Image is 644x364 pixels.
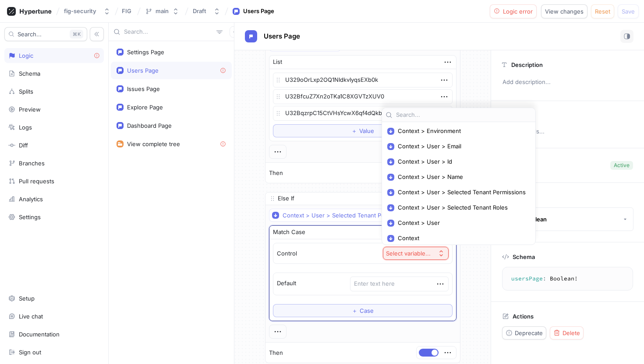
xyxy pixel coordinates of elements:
span: Logic error [503,9,533,14]
button: Save [618,4,639,18]
div: Schema [19,70,40,77]
div: Analytics [19,196,43,203]
div: Match Case [273,228,305,237]
span: Reset [595,9,610,14]
span: FIG [122,8,131,14]
a: Documentation [4,327,104,342]
div: Explore Page [127,104,163,111]
span: Context > User [398,219,526,227]
span: Case [360,308,374,313]
span: Save [622,9,635,14]
div: View complete tree [127,140,180,147]
div: fig-security [64,7,96,15]
button: Logic error [490,4,537,18]
p: Description [511,61,543,68]
button: Search...K [4,27,87,41]
p: Then [269,349,283,357]
span: ＋ [352,308,357,313]
div: Settings Page [127,49,164,56]
span: Context > User > Selected Tenant Roles [398,204,526,211]
div: Context > User > Selected Tenant Permissions [283,212,410,219]
div: Diff [19,142,28,149]
span: ＋ [351,128,357,133]
div: Preview [19,106,41,113]
div: Splits [19,88,33,95]
button: ＋Case [273,304,453,317]
p: Control [277,249,297,258]
button: Reset [591,4,614,18]
div: Logic [19,52,33,59]
div: Users Page [243,7,274,16]
span: Context > User > Id [398,158,526,165]
div: main [156,7,169,15]
div: Sign out [19,349,41,356]
div: Draft [193,7,206,15]
div: Documentation [19,331,60,338]
div: Select variable... [386,250,431,257]
span: Value [359,128,374,133]
button: Delete [550,326,584,339]
button: Select variable... [383,247,449,260]
div: Branches [19,160,45,167]
div: Issues Page [127,85,160,92]
textarea: U32BqzrpC15CtVHsYcwX6qf4dQkb [273,106,453,121]
div: Active [614,161,630,169]
span: Deprecate [515,330,543,336]
button: fig-security [60,4,114,18]
span: Delete [563,330,580,336]
button: ＋Value [273,124,453,137]
div: Users Page [127,67,159,74]
span: Context > User > Selected Tenant Permissions [398,189,526,196]
p: Actions [513,313,534,320]
div: K [70,30,83,38]
span: View changes [545,9,584,14]
div: Pull requests [19,178,54,185]
div: Setup [19,295,35,302]
p: Default [277,279,296,288]
p: Add description... [499,75,637,90]
span: Users Page [264,33,300,40]
button: View changes [541,4,587,18]
textarea: U329oOrLxp2OQ1NIdkvIyqsEXb0k [273,73,453,87]
div: Settings [19,213,41,220]
span: Search... [18,31,42,37]
div: List [273,58,282,66]
button: main [142,4,183,18]
span: Context > Environment [398,127,526,135]
button: Boolean [502,207,633,231]
span: Context [398,234,526,242]
div: Dashboard Page [127,122,172,129]
textarea: usersPage: Boolean! [506,271,629,287]
div: Logs [19,124,32,131]
textarea: U32BfcuZ7Xn2oTKa1C8XGVTzXUV0 [273,89,453,104]
input: Search... [124,28,213,36]
span: Context > User > Email [398,143,526,150]
button: Draft [189,4,224,18]
div: Live chat [19,313,43,320]
input: Search... [396,111,532,119]
p: Schema [513,253,535,260]
button: Deprecate [502,326,546,339]
span: Context > User > Name [398,173,526,181]
p: Then [269,169,283,178]
button: Context > User > Selected Tenant Permissions [269,209,414,222]
p: Else If [278,194,294,203]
